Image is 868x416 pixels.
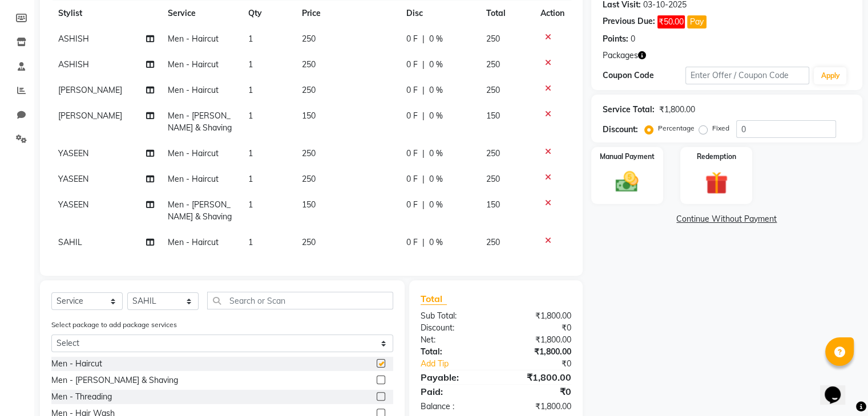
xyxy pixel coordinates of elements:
[496,370,580,384] div: ₹1,800.00
[820,370,857,405] iframe: chat widget
[422,236,425,248] span: |
[302,237,316,247] span: 250
[429,173,443,185] span: 0 %
[248,34,253,44] span: 1
[486,111,500,121] span: 150
[603,70,685,81] div: Coupon Code
[406,236,418,248] span: 0 F
[486,34,500,44] span: 250
[51,391,112,403] div: Men - Threading
[429,110,443,122] span: 0 %
[248,59,253,70] span: 1
[685,67,810,84] input: Enter Offer / Coupon Code
[406,59,418,71] span: 0 F
[496,346,580,358] div: ₹1,800.00
[302,111,316,121] span: 150
[412,370,496,384] div: Payable:
[248,148,253,158] span: 1
[168,237,219,247] span: Men - Haircut
[58,148,88,158] span: YASEEN
[486,237,500,247] span: 250
[421,293,447,305] span: Total
[422,199,425,211] span: |
[248,174,253,184] span: 1
[168,174,219,184] span: Men - Haircut
[603,50,638,62] span: Packages
[496,334,580,346] div: ₹1,800.00
[486,148,500,158] span: 250
[406,33,418,45] span: 0 F
[168,111,232,133] span: Men - [PERSON_NAME] & Shaving
[51,1,161,26] th: Stylist
[496,401,580,413] div: ₹1,800.00
[58,237,82,247] span: SAHIL
[295,1,399,26] th: Price
[168,148,219,158] span: Men - Haircut
[168,199,232,222] span: Men - [PERSON_NAME] & Shaving
[429,59,443,71] span: 0 %
[608,169,645,195] img: _cash.svg
[58,85,122,95] span: [PERSON_NAME]
[406,199,418,211] span: 0 F
[412,385,496,398] div: Paid:
[422,84,425,96] span: |
[168,34,219,44] span: Men - Haircut
[496,385,580,398] div: ₹0
[422,110,425,122] span: |
[712,123,729,133] label: Fixed
[412,358,510,370] a: Add Tip
[422,59,425,71] span: |
[603,104,655,116] div: Service Total:
[658,123,695,133] label: Percentage
[534,1,571,26] th: Action
[406,173,418,185] span: 0 F
[486,174,500,184] span: 250
[412,334,496,346] div: Net:
[51,320,177,330] label: Select package to add package services
[603,15,655,28] div: Previous Due:
[412,322,496,334] div: Discount:
[422,33,425,45] span: |
[241,1,295,26] th: Qty
[58,111,122,121] span: [PERSON_NAME]
[248,85,253,95] span: 1
[302,199,316,210] span: 150
[429,84,443,96] span: 0 %
[422,148,425,160] span: |
[406,84,418,96] span: 0 F
[631,33,635,45] div: 0
[486,59,500,70] span: 250
[302,59,316,70] span: 250
[58,174,88,184] span: YASEEN
[58,34,89,44] span: ASHISH
[248,111,253,121] span: 1
[479,1,534,26] th: Total
[302,174,316,184] span: 250
[302,85,316,95] span: 250
[659,104,695,116] div: ₹1,800.00
[814,67,846,84] button: Apply
[510,358,579,370] div: ₹0
[207,292,393,309] input: Search or Scan
[302,34,316,44] span: 250
[657,15,685,28] span: ₹50.00
[429,148,443,160] span: 0 %
[399,1,479,26] th: Disc
[697,152,736,162] label: Redemption
[412,401,496,413] div: Balance :
[486,199,500,210] span: 150
[302,148,316,158] span: 250
[422,173,425,185] span: |
[168,85,219,95] span: Men - Haircut
[58,59,89,70] span: ASHISH
[406,148,418,160] span: 0 F
[58,199,88,210] span: YASEEN
[51,358,102,370] div: Men - Haircut
[412,346,496,358] div: Total:
[248,199,253,210] span: 1
[486,85,500,95] span: 250
[248,237,253,247] span: 1
[168,59,219,70] span: Men - Haircut
[687,15,706,28] button: Pay
[429,199,443,211] span: 0 %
